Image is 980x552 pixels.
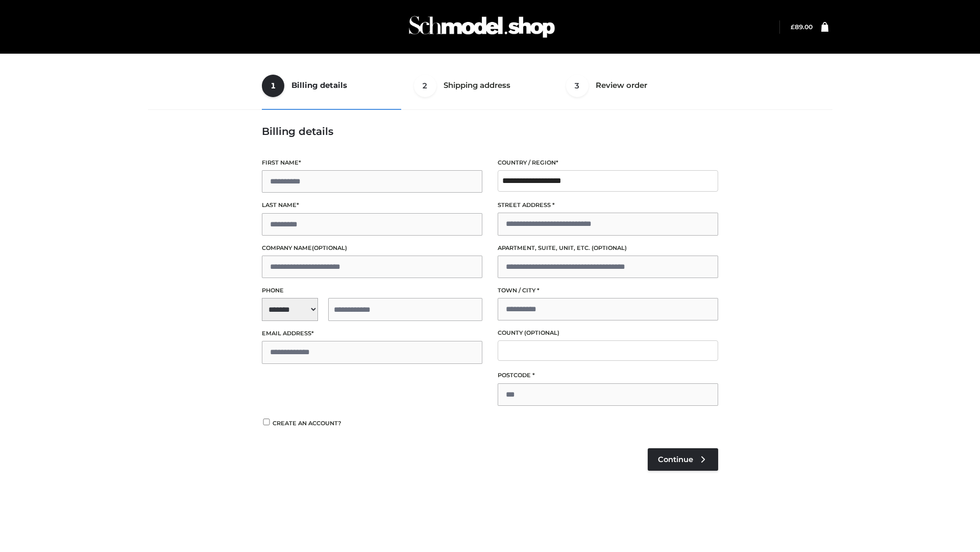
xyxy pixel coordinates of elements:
[498,158,718,168] label: Country / Region
[273,420,341,427] span: Create an account?
[262,243,482,253] label: Company name
[498,371,718,380] label: Postcode
[262,125,718,137] h3: Billing details
[524,329,559,336] span: (optional)
[648,448,718,471] a: Continue
[791,23,813,31] a: £89.00
[498,286,718,295] label: Town / City
[498,200,718,210] label: Street address
[405,7,558,47] img: Schmodel Admin 964
[791,23,795,31] span: £
[658,455,693,464] span: Continue
[262,419,271,425] input: Create an account?
[592,244,627,251] span: (optional)
[312,244,347,251] span: (optional)
[262,158,482,168] label: First name
[262,286,482,295] label: Phone
[262,200,482,210] label: Last name
[498,243,718,253] label: Apartment, suite, unit, etc.
[791,23,813,31] bdi: 89.00
[262,329,482,338] label: Email address
[498,328,718,338] label: County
